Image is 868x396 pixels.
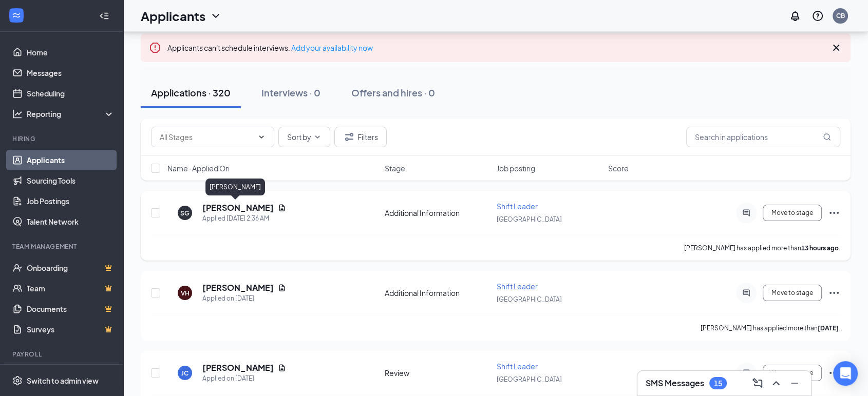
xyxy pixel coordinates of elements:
div: Applied on [DATE] [202,293,286,304]
a: OnboardingCrown [27,258,115,278]
a: Scheduling [27,83,115,104]
div: Open Intercom Messenger [833,361,858,386]
svg: Document [278,284,286,292]
div: [PERSON_NAME] [205,179,265,195]
button: Sort byChevronDown [278,127,330,147]
span: [GEOGRAPHIC_DATA] [497,375,562,383]
div: CB [836,11,845,20]
span: [GEOGRAPHIC_DATA] [497,215,562,223]
svg: Document [278,364,286,372]
div: Reporting [27,109,115,119]
a: Sourcing Tools [27,170,115,191]
span: Score [608,163,629,173]
a: SurveysCrown [27,319,115,340]
svg: ComposeMessage [751,377,764,389]
b: 13 hours ago [801,244,839,252]
div: Team Management [12,242,112,251]
span: [GEOGRAPHIC_DATA] [497,295,562,303]
span: Shift Leader [497,282,538,291]
svg: Filter [343,131,355,143]
svg: Error [149,42,161,54]
div: JC [181,369,188,378]
div: Additional Information [385,208,490,218]
svg: Ellipses [828,367,840,379]
svg: ActiveChat [740,369,752,377]
div: SG [180,209,190,217]
span: Shift Leader [497,362,538,371]
span: Shift Leader [497,202,538,211]
h3: SMS Messages [646,378,704,389]
div: Review [385,368,490,378]
div: VH [181,289,190,298]
button: Filter Filters [334,127,387,147]
button: Minimize [786,375,803,391]
span: Stage [385,163,405,173]
p: [PERSON_NAME] has applied more than . [701,324,840,332]
input: All Stages [160,131,253,143]
svg: QuestionInfo [812,10,824,22]
svg: ActiveChat [740,289,752,297]
svg: ActiveChat [740,209,752,217]
svg: ChevronDown [257,133,266,141]
div: Applied on [DATE] [202,373,286,384]
div: Applied [DATE] 2:36 AM [202,213,286,224]
svg: Settings [12,375,23,386]
svg: Notifications [789,10,801,22]
div: Offers and hires · 0 [351,86,435,99]
h5: [PERSON_NAME] [202,282,274,293]
svg: Ellipses [828,207,840,219]
svg: ChevronDown [313,133,322,141]
div: Switch to admin view [27,375,99,386]
button: Move to stage [763,285,822,301]
h5: [PERSON_NAME] [202,362,274,373]
div: Applications · 320 [151,86,231,99]
span: Applicants can't schedule interviews. [167,43,373,52]
b: [DATE] [818,324,839,332]
a: Applicants [27,150,115,170]
a: Home [27,42,115,63]
svg: WorkstreamLogo [11,10,22,21]
svg: Cross [830,42,842,54]
span: Sort by [287,133,311,141]
p: [PERSON_NAME] has applied more than . [684,244,840,252]
div: Additional Information [385,288,490,298]
svg: Collapse [99,11,109,21]
button: Move to stage [763,205,822,221]
svg: Minimize [788,377,801,389]
div: Hiring [12,134,112,143]
svg: Analysis [12,109,23,119]
a: Messages [27,63,115,83]
h5: [PERSON_NAME] [202,202,274,213]
svg: Document [278,204,286,212]
a: Job Postings [27,191,115,211]
svg: ChevronUp [770,377,782,389]
a: TeamCrown [27,278,115,299]
a: Add your availability now [291,43,373,52]
div: 15 [714,379,722,388]
div: Interviews · 0 [261,86,320,99]
svg: MagnifyingGlass [823,133,831,141]
a: DocumentsCrown [27,299,115,319]
button: Move to stage [763,365,822,381]
span: Name · Applied On [167,163,230,173]
input: Search in applications [686,127,840,147]
span: Job posting [497,163,535,173]
a: Talent Network [27,211,115,232]
h1: Applicants [141,7,205,25]
div: Payroll [12,350,112,359]
svg: Ellipses [828,287,840,299]
button: ComposeMessage [749,375,766,391]
button: ChevronUp [768,375,784,391]
svg: ChevronDown [210,10,222,22]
